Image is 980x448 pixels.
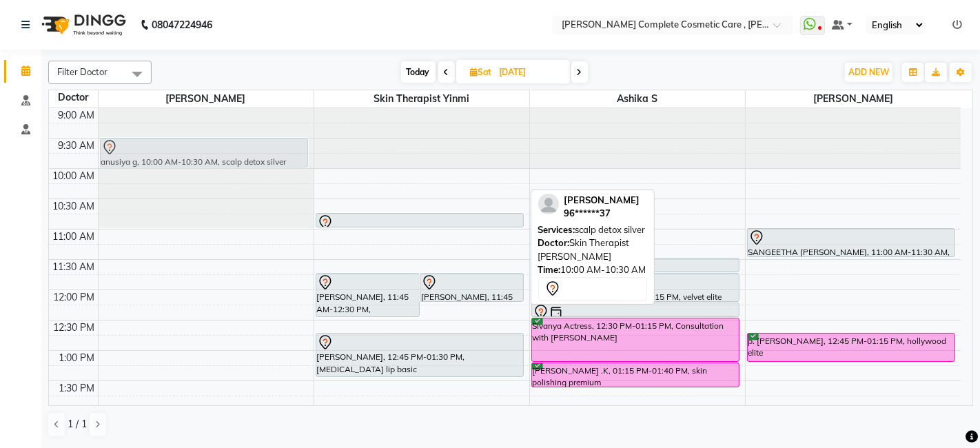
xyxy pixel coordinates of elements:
[152,6,212,44] b: 08047224946
[57,381,98,396] div: 1:30 PM
[564,194,640,205] span: [PERSON_NAME]
[99,90,314,108] span: [PERSON_NAME]
[57,351,98,365] div: 1:00 PM
[496,62,564,83] input: 2025-09-06
[316,214,523,227] div: [PERSON_NAME], 10:45 AM-11:00 AM, follow up discussion
[401,61,436,83] span: Today
[101,139,307,167] div: anusiya g, 10:00 AM-10:30 AM, scalp detox silver
[538,236,647,263] div: Skin Therapist [PERSON_NAME]
[532,303,739,316] div: [PERSON_NAME], 12:15 PM-12:30 PM, follow up discussion
[35,6,130,44] img: logo
[845,63,892,82] button: ADD NEW
[538,237,570,248] span: Doctor:
[314,90,529,108] span: skin therapist yinmi
[316,334,523,376] div: [PERSON_NAME], 12:45 PM-01:30 PM, [MEDICAL_DATA] lip basic
[746,90,961,108] span: [PERSON_NAME]
[530,90,745,108] span: ashika s
[467,67,496,77] span: Sat
[56,108,98,123] div: 9:00 AM
[50,169,98,183] div: 10:00 AM
[50,230,98,244] div: 11:00 AM
[848,67,889,77] span: ADD NEW
[538,224,575,235] span: Services:
[50,260,98,274] div: 11:30 AM
[748,229,955,256] div: SANGEETHA [PERSON_NAME], 11:00 AM-11:30 AM, velvet elite
[420,274,523,301] div: [PERSON_NAME], 11:45 AM-12:15 PM, CHEM EXFO ELITE
[316,274,419,316] div: [PERSON_NAME], 11:45 AM-12:30 PM, [MEDICAL_DATA] lip basic
[56,139,98,153] div: 9:30 AM
[748,334,955,361] div: p. [PERSON_NAME], 12:45 PM-01:15 PM, hollywood elite
[49,90,98,105] div: Doctor
[575,224,646,235] span: scalp detox silver
[538,264,561,275] span: Time:
[57,66,108,77] span: Filter Doctor
[532,363,739,387] div: [PERSON_NAME] .K, 01:15 PM-01:40 PM, skin polishing premium
[51,320,98,335] div: 12:30 PM
[68,417,87,431] span: 1 / 1
[50,199,98,214] div: 10:30 AM
[532,318,739,361] div: Sivanya Actress, 12:30 PM-01:15 PM, Consultation with [PERSON_NAME]
[538,194,559,214] img: profile
[51,290,98,305] div: 12:00 PM
[538,263,647,277] div: 10:00 AM-10:30 AM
